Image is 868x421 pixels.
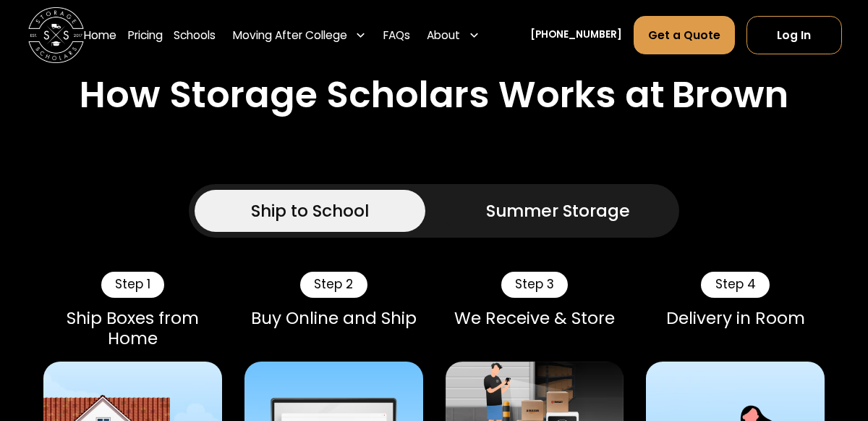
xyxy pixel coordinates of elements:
[43,309,222,349] div: Ship Boxes from Home
[84,15,116,54] a: Home
[251,199,369,224] div: Ship to School
[530,28,622,42] a: [PHONE_NUMBER]
[427,27,460,43] div: About
[421,15,485,54] div: About
[646,309,825,329] div: Delivery in Room
[501,272,569,298] div: Step 3
[233,27,347,43] div: Moving After College
[486,199,630,224] div: Summer Storage
[672,73,788,117] h2: Brown
[701,272,770,298] div: Step 4
[227,15,373,54] div: Moving After College
[446,309,624,329] div: We Receive & Store
[300,272,367,298] div: Step 2
[746,16,842,54] a: Log In
[80,73,665,117] h2: How Storage Scholars Works at
[634,16,736,54] a: Get a Quote
[174,15,216,54] a: Schools
[28,7,85,64] img: Storage Scholars main logo
[101,272,165,298] div: Step 1
[128,15,163,54] a: Pricing
[383,15,410,54] a: FAQs
[244,309,423,329] div: Buy Online and Ship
